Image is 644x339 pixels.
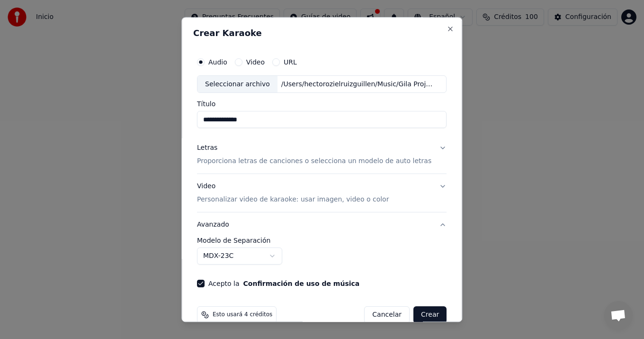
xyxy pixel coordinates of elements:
[197,174,447,212] button: VideoPersonalizar video de karaoke: usar imagen, video o color
[197,182,389,205] div: Video
[197,144,217,153] div: Letras
[197,101,447,108] label: Título
[197,195,389,205] p: Personalizar video de karaoke: usar imagen, video o color
[277,80,438,89] div: /Users/hectorozielruizguillen/Music/Gila Projects DP/Gila-Como yo te amé Project/Audio Files/Mix...
[197,136,447,174] button: LetrasProporciona letras de canciones o selecciona un modelo de auto letras
[197,238,447,244] label: Modelo de Separación
[208,59,227,65] label: Audio
[246,59,265,65] label: Video
[284,59,297,65] label: URL
[197,76,277,93] div: Seleccionar archivo
[413,307,447,324] button: Crear
[243,281,360,287] button: Acepto la
[197,157,431,166] p: Proporciona letras de canciones o selecciona un modelo de auto letras
[193,29,450,37] h2: Crear Karaoke
[208,281,359,287] label: Acepto la
[365,307,410,324] button: Cancelar
[197,238,447,273] div: Avanzado
[213,312,272,319] span: Esto usará 4 créditos
[197,213,447,238] button: Avanzado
